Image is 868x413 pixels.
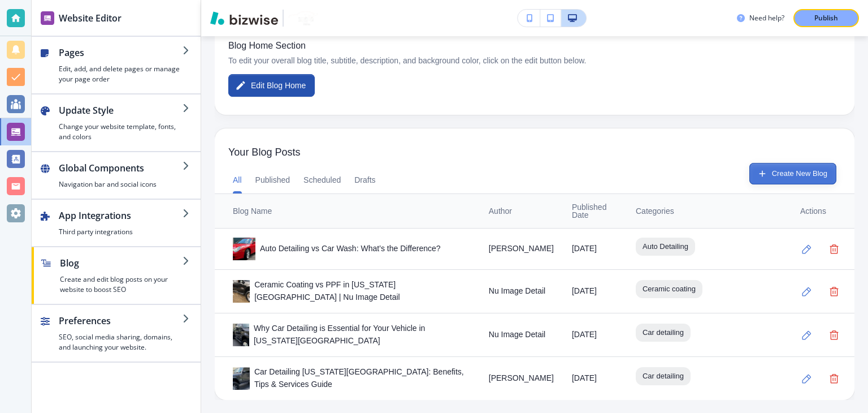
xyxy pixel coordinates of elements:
img: Your Logo [288,11,319,25]
img: f55dca7108df5339815aa9a6e415ce33.webp [233,280,255,303]
h2: Blog [60,256,183,270]
button: Edit Blog Home [228,74,315,97]
button: Create New Blog [749,163,836,184]
h4: Create and edit blog posts on your website to boost SEO [60,274,183,295]
span: Car detailing [636,327,691,338]
h2: Global Components [59,161,183,175]
div: Car Detailing [US_STATE][GEOGRAPHIC_DATA]: Benefits, Tips & Services Guide [233,366,471,391]
img: 1f6f9161244d85f168c9c2c0750852ed.webp [233,324,255,346]
h4: Third party integrations [59,227,183,237]
button: PreferencesSEO, social media sharing, domains, and launching your website. [32,305,201,362]
span: Ceramic coating [636,283,702,295]
button: Update StyleChange your website template, fonts, and colors [32,94,201,151]
div: Actions [800,207,845,215]
div: Ceramic Coating vs PPF in [US_STATE][GEOGRAPHIC_DATA] | Nu Image Detail [233,279,471,304]
div: Why Car Detailing is Essential for Your Vehicle in [US_STATE][GEOGRAPHIC_DATA] [233,322,471,347]
button: App IntegrationsThird party integrations [32,200,201,246]
td: Nu Image Detail [480,313,563,357]
h2: App Integrations [59,209,183,222]
img: Bizwise Logo [210,11,278,25]
td: Nu Image Detail [480,270,563,313]
div: Blog Name [233,207,471,215]
h4: SEO, social media sharing, domains, and launching your website. [59,332,183,352]
h4: Navigation bar and social icons [59,179,183,190]
button: BlogCreate and edit blog posts on your website to boost SEO [32,247,201,304]
th: Categories [627,194,787,229]
span: Your Blog Posts [228,147,841,159]
td: [DATE] [563,270,627,313]
img: 7073c13b6ada7f562824bbae7741cecf.webp [233,367,255,390]
button: Published [255,166,290,193]
h3: Need help? [749,13,784,23]
h4: Edit, add, and delete pages or manage your page order [59,64,183,84]
p: To edit your overall blog title, subtitle, description, and background color, click on the edit b... [228,55,841,67]
button: Drafts [354,166,375,193]
button: All [233,166,242,193]
h2: Preferences [59,314,183,328]
td: [DATE] [563,313,627,357]
span: Car detailing [636,371,691,382]
p: Publish [814,13,838,23]
button: Global ComponentsNavigation bar and social icons [32,152,201,199]
p: Blog Home Section [228,39,841,53]
button: Scheduled [303,166,341,193]
h4: Change your website template, fonts, and colors [59,122,183,142]
td: [DATE] [563,357,627,400]
div: Auto Detailing vs Car Wash: What’s the Difference? [233,238,471,260]
button: Publish [793,9,859,27]
span: Auto Detailing [636,241,695,252]
th: Published Date [563,194,627,229]
th: Author [480,194,563,229]
td: [PERSON_NAME] [480,229,563,270]
h2: Website Editor [59,11,121,25]
img: 6ebc76aa8de7860e31c7613d8e5e6049.webp [233,238,255,260]
img: editor icon [41,11,54,25]
td: [PERSON_NAME] [480,357,563,400]
h2: Pages [59,46,183,59]
h2: Update Style [59,104,183,117]
td: [DATE] [563,229,627,270]
button: PagesEdit, add, and delete pages or manage your page order [32,37,201,93]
